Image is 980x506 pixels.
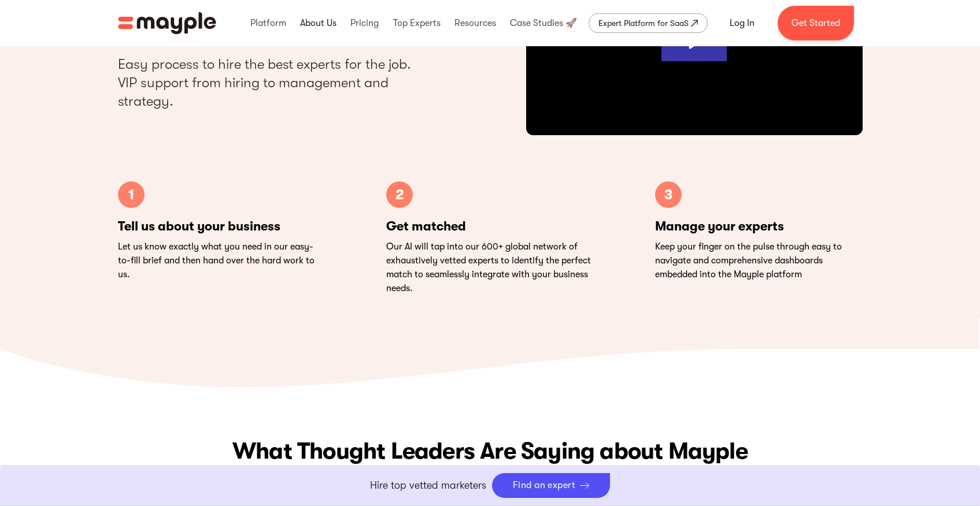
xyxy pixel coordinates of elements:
[118,12,216,34] a: home
[128,184,134,205] p: 1
[232,442,748,460] h2: What Thought Leaders Are Saying about Mayple
[664,184,672,205] p: 3
[118,218,326,235] p: Tell us about your business
[118,240,326,281] p: Let us know exactly what you need in our easy-to-fill brief and then hand over the hard work to us.
[118,12,216,34] img: Mayple logo
[390,5,443,42] div: Top Experts
[598,16,689,30] div: Expert Platform for SaaS
[589,13,708,33] a: Expert Platform for SaaS
[395,184,404,205] p: 2
[716,9,768,37] a: Log In
[772,372,980,506] iframe: Chat Widget
[386,240,594,295] p: Our AI will tap into our 600+ global network of exhaustively vetted experts to identify the perfe...
[247,5,289,42] div: Platform
[118,55,438,110] p: Easy process to hire the best experts for the job. VIP support from hiring to management and stra...
[655,240,863,281] p: Keep your finger on the pulse through easy to navigate and comprehensive dashboards embedded into...
[297,5,339,42] div: About Us
[655,218,863,235] p: Manage your experts
[386,218,594,235] p: Get matched
[452,5,499,42] div: Resources
[778,6,854,40] a: Get Started
[347,5,382,42] div: Pricing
